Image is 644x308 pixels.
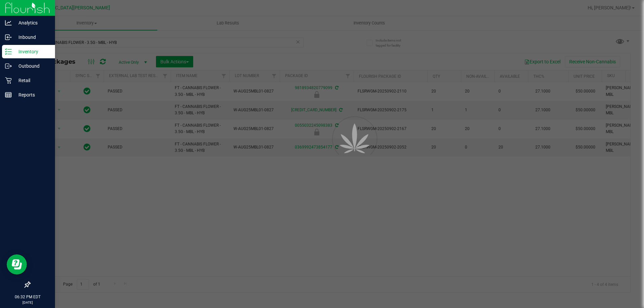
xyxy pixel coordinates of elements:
[7,254,27,274] iframe: Resource center
[12,91,52,99] p: Reports
[12,62,52,70] p: Outbound
[12,33,52,41] p: Inbound
[12,19,52,27] p: Analytics
[12,76,52,84] p: Retail
[5,48,12,55] inline-svg: Inventory
[5,63,12,69] inline-svg: Outbound
[5,19,12,26] inline-svg: Analytics
[3,294,52,300] p: 06:32 PM EDT
[12,48,52,56] p: Inventory
[5,77,12,84] inline-svg: Retail
[3,300,52,305] p: [DATE]
[5,91,12,98] inline-svg: Reports
[5,34,12,41] inline-svg: Inbound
